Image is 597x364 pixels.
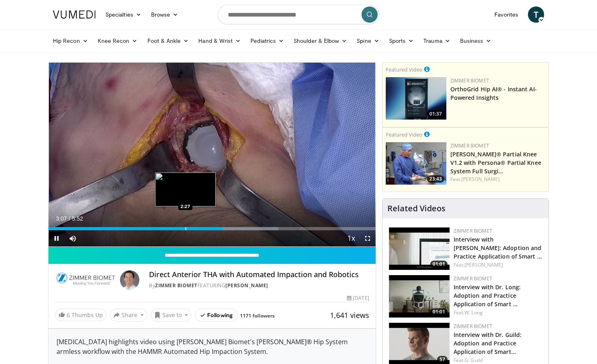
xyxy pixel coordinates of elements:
a: Business [455,33,496,49]
div: Feat. [454,261,542,269]
div: By FEATURING [149,282,369,289]
a: Pediatrics [246,33,289,49]
img: 99b1778f-d2b2-419a-8659-7269f4b428ba.150x105_q85_crop-smart_upscale.jpg [386,142,446,185]
div: [DATE] [347,295,369,302]
a: Zimmer Biomet [450,142,489,149]
span: 1,641 views [330,310,369,320]
a: Sports [384,33,419,49]
a: T [528,6,544,23]
a: Trauma [418,33,455,49]
span: 6 [67,311,70,319]
a: [PERSON_NAME] [461,176,500,183]
a: Browse [146,6,183,23]
small: Featured Video [386,66,423,73]
div: Feat. [454,309,542,316]
button: Save to [151,309,192,322]
a: 01:01 [389,275,450,318]
a: Shoulder & Elbow [289,33,352,49]
a: Hand & Wrist [193,33,246,49]
button: Mute [65,230,81,246]
button: Share [110,309,147,322]
img: 9076d05d-1948-43d5-895b-0b32d3e064e7.150x105_q85_crop-smart_upscale.jpg [389,227,450,270]
img: 51d03d7b-a4ba-45b7-9f92-2bfbd1feacc3.150x105_q85_crop-smart_upscale.jpg [386,77,446,120]
span: 3:07 [56,215,67,222]
a: [PERSON_NAME]® Partial Knee V1.2 with Persona® Partial Knee System Full Surgi… [450,150,541,175]
div: Progress Bar [48,227,376,230]
span: 01:01 [430,261,448,268]
a: Specialties [101,6,146,23]
img: Zimmer Biomet [55,270,117,290]
span: 01:37 [427,110,444,118]
a: G. Guild [465,357,483,364]
a: Hip Recon [48,33,93,49]
a: OrthoGrid Hip AI® - Instant AI-Powered Insights [450,85,537,101]
img: VuMedi Logo [53,11,96,19]
a: [PERSON_NAME] [465,261,503,268]
img: Avatar [120,270,139,290]
a: 01:37 [386,77,446,120]
img: image.jpeg [155,173,216,206]
span: 57 [437,356,448,363]
a: Zimmer Biomet [454,227,492,234]
button: Fullscreen [359,230,376,246]
h4: Direct Anterior THA with Automated Impaction and Robotics [149,270,369,279]
small: Featured Video [386,131,423,138]
span: 01:01 [430,308,448,316]
video-js: Video Player [48,63,376,247]
a: Foot & Ankle [143,33,194,49]
a: Zimmer Biomet [454,323,492,330]
input: Search topics, interventions [218,5,379,24]
h4: Related Videos [387,204,446,213]
div: Feat. [454,357,542,364]
a: Spine [352,33,384,49]
span: 23:43 [427,175,444,183]
img: 01664f9e-370f-4f3e-ba1a-1c36ebbe6e28.150x105_q85_crop-smart_upscale.jpg [389,275,450,318]
a: 6 Thumbs Up [55,309,107,321]
a: Interview with Dr. Guild: Adoption and Practice Application of Smart… [454,331,522,356]
a: Zimmer Biomet [155,282,198,289]
button: Following [195,309,238,322]
a: 23:43 [386,142,446,185]
a: W. Long [465,309,483,316]
a: 01:01 [389,227,450,270]
a: Interview with Dr. Long: Adoption and Practice Application of Smart … [454,283,521,308]
a: Favorites [490,6,523,23]
a: Knee Recon [93,33,143,49]
button: Pause [48,230,65,246]
a: Zimmer Biomet [450,77,489,84]
a: Interview with [PERSON_NAME]: Adoption and Practice Application of Smart … [454,236,542,260]
span: / [69,215,70,222]
div: Feat. [450,176,545,183]
a: [PERSON_NAME] [225,282,268,289]
button: Playback Rate [343,230,359,246]
span: 5:52 [72,215,83,222]
a: Zimmer Biomet [454,275,492,282]
a: 1171 followers [240,312,275,319]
